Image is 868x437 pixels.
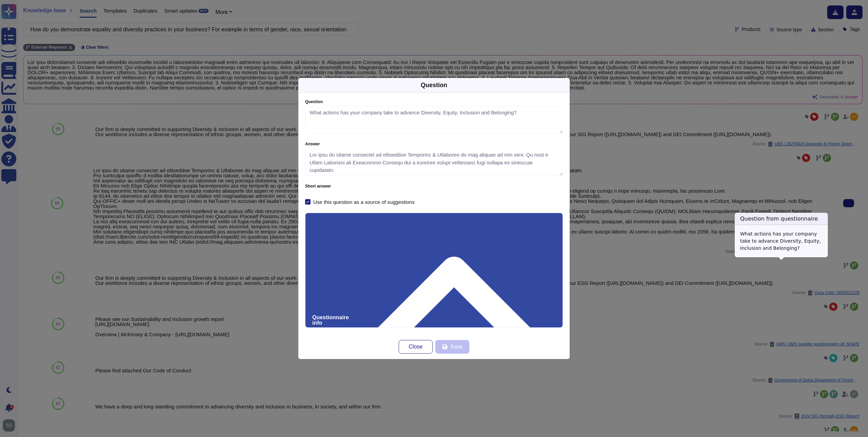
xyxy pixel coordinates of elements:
label: Answer [305,142,563,146]
span: Save [450,344,463,350]
textarea: What actions has your company take to advance Diversity, Equity, Inclusion and Belonging? [305,107,563,134]
textarea: Lor ipsu do sitame consectet ad elitseddoe Temporinc & Utlaboree do mag aliquae ad min veni. Qu n... [305,149,563,176]
div: Question [421,81,447,90]
button: Close [399,340,433,354]
h3: Question from questionnaire [735,213,828,225]
div: Use this question as a source of suggestions [313,199,415,205]
button: Save [435,340,469,354]
span: Close [409,344,423,350]
label: Question [305,100,563,104]
span: Questionnaire info [312,315,352,326]
label: Short answer [305,184,563,188]
div: What actions has your company take to advance Diversity, Equity, Inclusion and Belonging? [735,225,828,257]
